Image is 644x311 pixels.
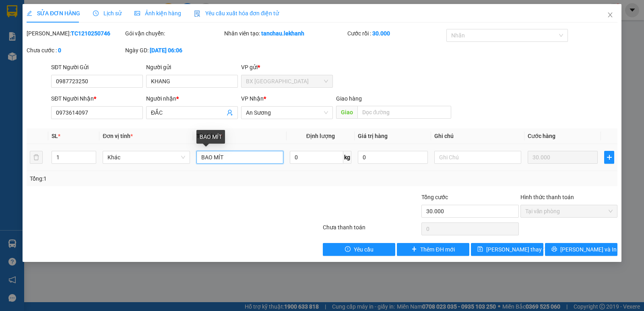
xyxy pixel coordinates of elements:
[51,63,143,72] div: SĐT Người Gửi
[224,29,346,38] div: Nhân viên tạo:
[194,10,279,16] span: Yêu cầu xuất hóa đơn điện tử
[347,29,444,38] div: Cước rồi :
[434,151,521,164] input: Ghi Chú
[411,246,417,253] span: plus
[607,12,613,18] span: close
[27,29,124,38] div: [PERSON_NAME]:
[93,10,122,16] span: Lịch sử
[397,243,469,256] button: plusThêm ĐH mới
[545,243,617,256] button: printer[PERSON_NAME] và In
[322,223,421,237] div: Chưa thanh toán
[51,94,143,103] div: SĐT Người Nhận
[30,174,249,183] div: Tổng: 1
[52,133,58,139] span: SL
[27,10,80,16] span: SỬA ĐƠN HÀNG
[58,47,61,54] b: 0
[323,243,395,256] button: exclamation-circleYêu cầu
[357,106,452,119] input: Dọc đường
[336,106,357,119] span: Giao
[560,245,617,254] span: [PERSON_NAME] và In
[605,154,614,161] span: plus
[134,10,181,16] span: Ảnh kiện hàng
[471,243,543,256] button: save[PERSON_NAME] thay đổi
[241,63,333,72] div: VP gửi
[528,133,555,139] span: Cước hàng
[150,47,182,54] b: [DATE] 06:06
[431,128,524,144] th: Ghi chú
[599,4,621,27] button: Close
[241,95,264,102] span: VP Nhận
[27,46,124,55] div: Chưa cước :
[345,246,351,253] span: exclamation-circle
[246,107,328,119] span: An Sương
[372,30,390,37] b: 30.000
[477,246,483,253] span: save
[30,151,43,164] button: delete
[71,30,110,37] b: TC1210250746
[336,95,362,102] span: Giao hàng
[146,94,238,103] div: Người nhận
[196,151,283,164] input: VD: Bàn, Ghế
[227,109,233,116] span: user-add
[196,130,225,144] div: BAO MÍT
[103,133,133,139] span: Đơn vị tính
[528,151,598,164] input: 0
[125,46,222,55] div: Ngày GD:
[525,205,613,217] span: Tại văn phòng
[354,245,374,254] span: Yêu cầu
[246,75,328,87] span: BX Tân Châu
[358,133,388,139] span: Giá trị hàng
[420,245,454,254] span: Thêm ĐH mới
[146,63,238,72] div: Người gửi
[27,10,32,16] span: edit
[125,29,222,38] div: Gói vận chuyển:
[93,10,99,16] span: clock-circle
[343,151,351,164] span: kg
[486,245,551,254] span: [PERSON_NAME] thay đổi
[107,151,185,163] span: Khác
[421,194,448,200] span: Tổng cước
[604,151,614,164] button: plus
[134,10,140,16] span: picture
[261,30,304,37] b: tanchau.lekhanh
[306,133,335,139] span: Định lượng
[194,10,200,17] img: icon
[551,246,557,253] span: printer
[520,194,574,200] label: Hình thức thanh toán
